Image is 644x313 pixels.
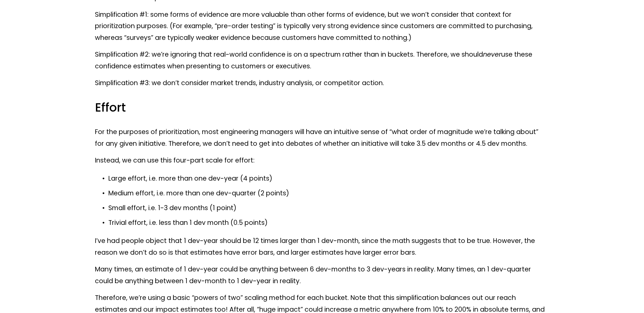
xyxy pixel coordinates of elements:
[95,49,549,72] p: Simplification #2: we’re ignoring that real-world confidence is on a spectrum rather than in buck...
[95,126,549,149] p: For the purposes of prioritization, most engineering managers will have an intuitive sense of “wh...
[108,188,549,199] p: Medium effort, i.e. more than one dev-quarter (2 points)
[95,100,549,116] h3: Effort
[108,217,549,229] p: Trivial effort, i.e. less than 1 dev month (0.5 points)
[95,155,549,167] p: Instead, we can use this four-part scale for effort:
[108,173,549,185] p: Large effort, i.e. more than one dev-year (4 points)
[95,9,549,44] p: Simplification #1: some forms of evidence are more valuable than other forms of evidence, but we ...
[95,235,549,258] p: I’ve had people object that 1 dev-year should be 12 times larger than 1 dev-month, since the math...
[95,264,549,287] p: Many times, an estimate of 1 dev-year could be anything between 6 dev-months to 3 dev-years in re...
[108,202,549,214] p: Small effort, i.e. 1-3 dev months (1 point)
[483,50,501,59] em: never
[95,77,549,89] p: Simplification #3: we don’t consider market trends, industry analysis, or competitor action.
